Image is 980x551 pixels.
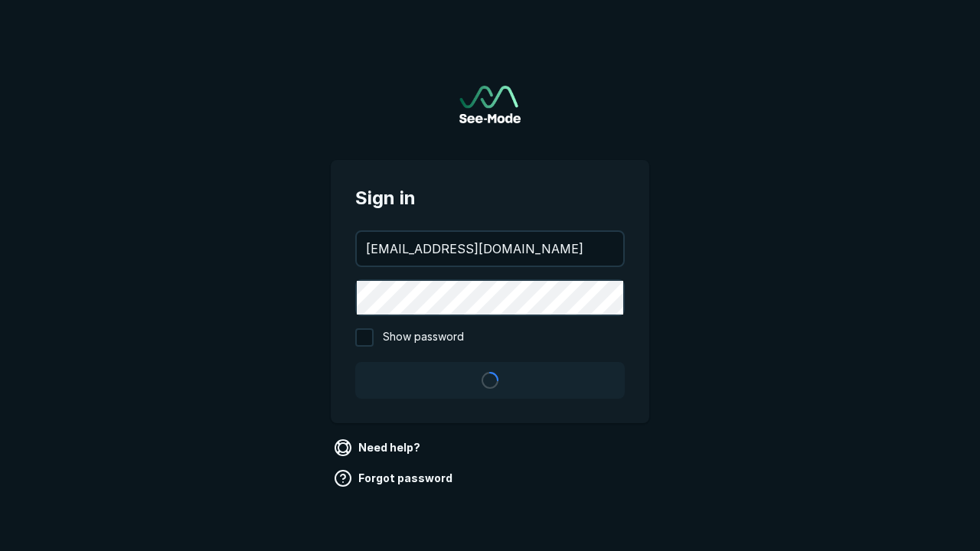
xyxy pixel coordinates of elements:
span: Sign in [355,184,625,212]
span: Show password [383,328,464,347]
a: Forgot password [331,466,459,491]
a: Need help? [331,435,426,460]
img: See-Mode Logo [459,86,521,123]
a: Go to sign in [459,86,521,123]
input: your@email.com [357,232,623,266]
